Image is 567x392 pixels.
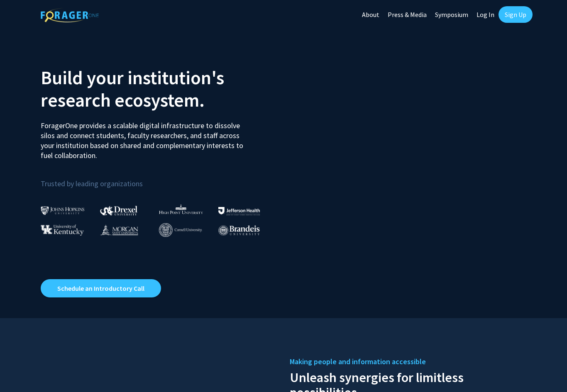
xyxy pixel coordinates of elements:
p: ForagerOne provides a scalable digital infrastructure to dissolve silos and connect students, fac... [41,114,249,161]
img: ForagerOne Logo [41,8,99,22]
img: High Point University [159,204,203,214]
img: Cornell University [159,223,202,237]
img: Morgan State University [100,224,138,235]
a: Sign Up [499,6,533,23]
h5: Making people and information accessible [290,355,526,368]
img: Brandeis University [218,225,260,236]
img: Drexel University [100,206,137,215]
img: University of Kentucky [41,224,84,236]
img: Thomas Jefferson University [218,207,260,215]
a: Opens in a new tab [41,279,161,297]
p: Trusted by leading organizations [41,167,277,190]
h2: Build your institution's research ecosystem. [41,66,277,111]
img: Johns Hopkins University [41,206,85,215]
